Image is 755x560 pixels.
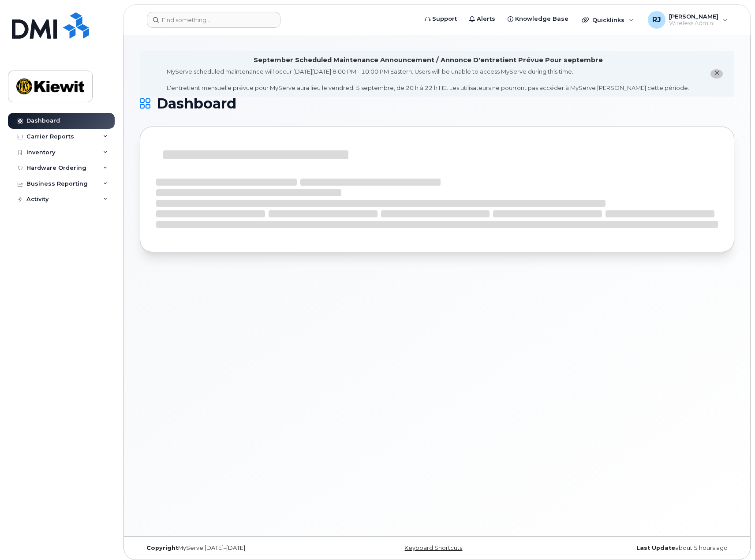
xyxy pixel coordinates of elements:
[167,67,689,92] div: MyServe scheduled maintenance will occur [DATE][DATE] 8:00 PM - 10:00 PM Eastern. Users will be u...
[157,97,236,110] span: Dashboard
[146,545,178,551] strong: Copyright
[636,545,675,551] strong: Last Update
[536,545,734,552] div: about 5 hours ago
[404,545,462,551] a: Keyboard Shortcuts
[254,56,603,65] div: September Scheduled Maintenance Announcement / Annonce D'entretient Prévue Pour septembre
[140,545,338,552] div: MyServe [DATE]–[DATE]
[710,69,723,78] button: close notification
